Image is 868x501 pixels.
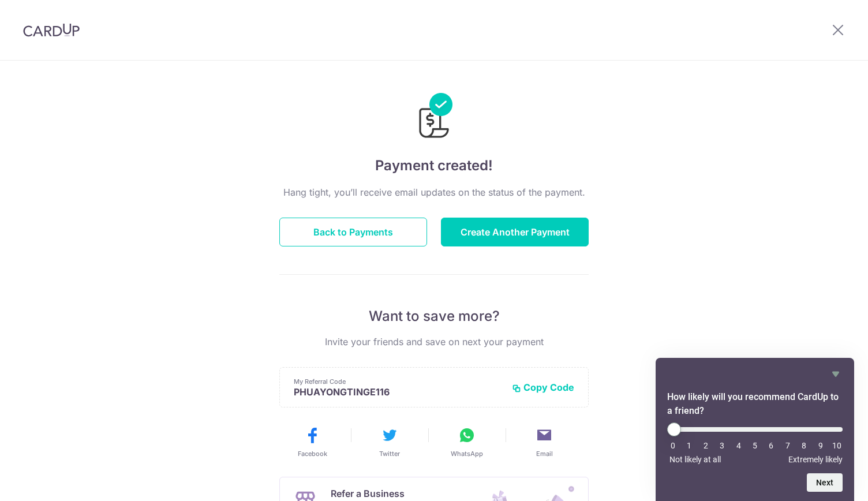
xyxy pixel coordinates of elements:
[782,441,794,450] li: 7
[278,426,346,458] button: Facebook
[667,390,843,418] h2: How likely will you recommend CardUp to a friend? Select an option from 0 to 10, with 0 being Not...
[831,441,843,450] li: 10
[279,155,589,176] h4: Payment created!
[667,441,679,450] li: 0
[765,441,777,450] li: 6
[441,218,589,246] button: Create Another Payment
[451,449,483,458] span: WhatsApp
[667,367,843,492] div: How likely will you recommend CardUp to a friend? Select an option from 0 to 10, with 0 being Not...
[510,426,578,458] button: Email
[356,426,424,458] button: Twitter
[23,23,80,37] img: CardUp
[733,441,744,450] li: 4
[667,423,843,464] div: How likely will you recommend CardUp to a friend? Select an option from 0 to 10, with 0 being Not...
[279,185,589,199] p: Hang tight, you’ll receive email updates on the status of the payment.
[433,426,501,458] button: WhatsApp
[815,441,826,450] li: 9
[798,441,810,450] li: 8
[331,487,457,500] p: Refer a Business
[788,455,843,464] span: Extremely likely
[416,93,452,141] img: Payments
[279,307,589,326] p: Want to save more?
[379,449,400,458] span: Twitter
[749,441,761,450] li: 5
[298,449,327,458] span: Facebook
[700,441,712,450] li: 2
[829,367,843,381] button: Hide survey
[807,473,843,492] button: Next question
[294,386,503,398] p: PHUAYONGTINGE116
[294,377,503,386] p: My Referral Code
[536,449,553,458] span: Email
[669,455,721,464] span: Not likely at all
[279,335,589,349] p: Invite your friends and save on next your payment
[279,218,427,246] button: Back to Payments
[716,441,728,450] li: 3
[683,441,695,450] li: 1
[512,382,574,393] button: Copy Code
